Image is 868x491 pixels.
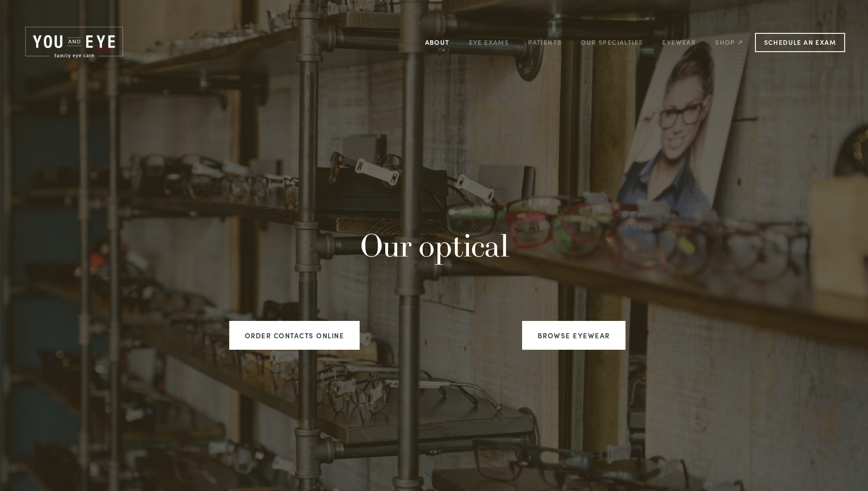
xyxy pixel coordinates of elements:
a: About [425,35,450,49]
a: Eyewear [662,35,696,49]
img: Rochester, MN | You and Eye | Family Eye Care [23,25,125,60]
a: Our Specialties [581,38,643,47]
h1: Our optical [183,227,685,264]
a: Eye Exams [469,35,509,49]
a: Browse Eyewear [522,321,625,350]
a: Patients [528,35,561,49]
a: Order Contacts Online [229,321,360,350]
a: Shop ↗ [715,35,743,49]
a: Schedule an Exam [755,33,845,52]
